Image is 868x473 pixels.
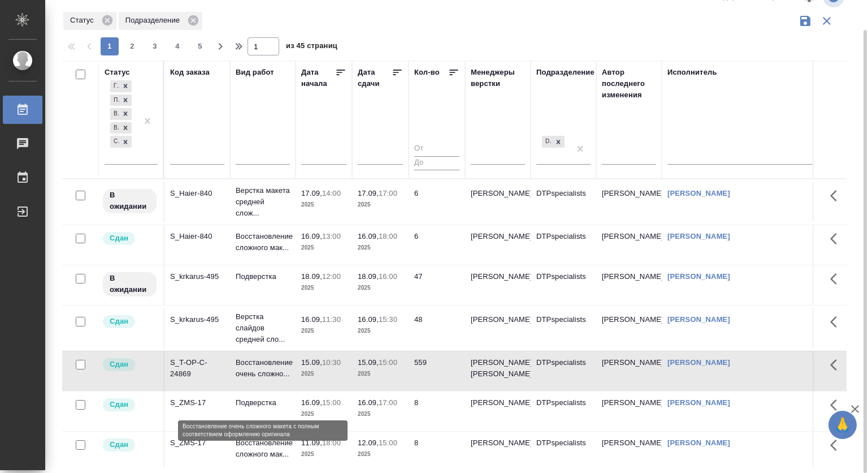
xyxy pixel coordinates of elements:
div: S_Haier-840 [170,231,224,242]
td: DTPspecialists [531,265,596,305]
p: 15:00 [379,438,397,447]
button: 5 [191,37,209,55]
div: Исполнитель назначен, приступать к работе пока рано [102,271,158,298]
p: 18:00 [322,438,341,447]
div: Исполнитель назначен, приступать к работе пока рано [102,188,158,214]
p: 15.09, [301,358,322,367]
div: Готов к работе, Подбор, В ожидании, В работе, Сдан [109,107,133,121]
div: DTPspecialists [542,136,552,148]
p: 2025 [301,408,346,420]
button: Здесь прячутся важные кнопки [823,432,850,459]
p: 16.09, [301,398,322,407]
div: Сдан [110,136,119,148]
a: [PERSON_NAME] [667,398,730,407]
p: 17.09, [301,189,322,197]
td: DTPspecialists [531,308,596,348]
button: 3 [146,37,164,55]
input: От [414,142,459,156]
button: 4 [168,37,186,55]
div: Автор последнего изменения [602,67,656,101]
td: [PERSON_NAME] [596,225,662,265]
p: 10:30 [322,358,341,367]
p: Сдан [110,233,128,244]
p: 2025 [358,282,403,294]
p: Восстановление сложного мак... [236,437,290,460]
div: Готов к работе, Подбор, В ожидании, В работе, Сдан [109,135,133,149]
td: DTPspecialists [531,182,596,222]
div: Вид работ [236,67,274,78]
p: 12:00 [322,272,341,281]
p: Сдан [110,399,128,410]
td: [PERSON_NAME] [596,432,662,471]
td: [PERSON_NAME] [596,351,662,391]
div: DTPspecialists [541,135,566,149]
p: 2025 [301,449,346,460]
a: [PERSON_NAME] [667,232,730,240]
span: из 45 страниц [286,39,337,55]
a: [PERSON_NAME] [667,189,730,197]
span: 🙏 [833,413,852,437]
button: Сбросить фильтры [816,10,837,32]
div: Менеджеры верстки [471,67,525,89]
p: Сдан [110,439,128,450]
p: 2025 [358,242,403,253]
p: [PERSON_NAME] [471,188,525,199]
div: S_T-OP-C-24869 [170,357,224,380]
p: 11:30 [322,315,341,324]
p: 17:00 [379,189,397,197]
p: 16:00 [379,272,397,281]
p: 15:30 [379,315,397,324]
button: Здесь прячутся важные кнопки [823,182,850,209]
div: Готов к работе, Подбор, В ожидании, В работе, Сдан [109,121,133,135]
p: 2025 [358,449,403,460]
div: В работе [110,122,119,134]
p: Сдан [110,359,128,370]
p: [PERSON_NAME] [471,397,525,408]
p: 17:00 [379,398,397,407]
div: S_krkarus-495 [170,271,224,282]
td: 48 [409,308,465,348]
p: 12.09, [358,438,379,447]
div: Код заказа [170,67,210,78]
div: Менеджер проверил работу исполнителя, передает ее на следующий этап [102,357,158,372]
p: 17.09, [358,189,379,197]
td: DTPspecialists [531,225,596,265]
p: [PERSON_NAME], [PERSON_NAME] [471,357,525,380]
p: 2025 [301,242,346,253]
p: 2025 [358,199,403,210]
a: [PERSON_NAME] [667,358,730,367]
p: 16.09, [358,398,379,407]
p: [PERSON_NAME] [471,271,525,282]
p: Восстановление сложного мак... [236,231,290,253]
div: Менеджер проверил работу исполнителя, передает ее на следующий этап [102,231,158,246]
p: 2025 [358,368,403,380]
p: Подверстка [236,397,290,408]
div: S_krkarus-495 [170,314,224,325]
div: В ожидании [110,108,119,120]
p: В ожидании [110,190,150,212]
p: 18:00 [379,232,397,240]
p: 15.09, [358,358,379,367]
p: 16.09, [358,232,379,240]
p: 2025 [301,282,346,294]
td: DTPspecialists [531,351,596,391]
td: 6 [409,182,465,222]
p: 18.09, [358,272,379,281]
td: [PERSON_NAME] [596,392,662,431]
td: [PERSON_NAME] [596,265,662,305]
td: 8 [409,392,465,431]
p: 2025 [301,325,346,337]
span: 5 [191,41,209,52]
input: До [414,156,459,170]
button: Здесь прячутся важные кнопки [823,392,850,419]
button: Здесь прячутся важные кнопки [823,351,850,379]
p: 18.09, [301,272,322,281]
p: 11.09, [301,438,322,447]
td: DTPspecialists [531,392,596,431]
a: [PERSON_NAME] [667,315,730,324]
p: 2025 [358,408,403,420]
button: 2 [123,37,141,55]
td: [PERSON_NAME] [596,308,662,348]
p: [PERSON_NAME] [471,437,525,449]
div: Исполнитель [667,67,717,78]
